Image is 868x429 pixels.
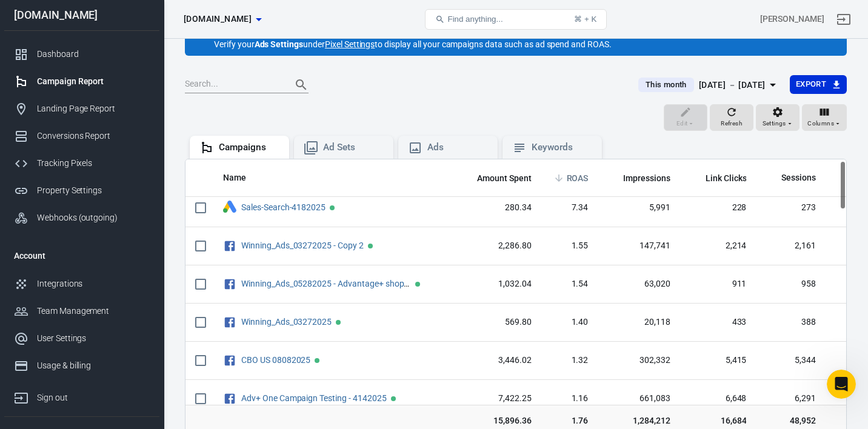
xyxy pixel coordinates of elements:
div: Conversions Report [37,130,150,142]
span: 388 [766,316,816,328]
span: 280.34 [461,202,532,214]
a: Integrations [4,270,159,298]
span: 1.54 [551,278,589,290]
span: Sessions [766,172,816,184]
span: 5,344 [766,354,816,367]
svg: Facebook Ads [223,353,236,368]
span: Name [223,172,262,184]
span: The estimated total amount of money you've spent on your campaign, ad set or ad during its schedule. [461,171,532,185]
span: Winning_Ads_05282025 - Advantage+ shopping campaign Campaign [241,279,413,288]
span: 1.55 [551,240,589,252]
span: 2,214 [690,240,747,252]
span: This month [641,79,692,91]
span: 1.32 [551,354,589,367]
a: User Settings [4,325,159,352]
svg: Facebook Ads [223,391,236,406]
div: Team Management [37,305,150,318]
a: Conversions Report [4,122,159,150]
button: Export [790,75,847,94]
span: 5,415 [690,354,747,367]
input: Search... [185,77,282,93]
span: Winning_Ads_03272025 - Copy 2 [241,241,366,250]
span: 1,032.04 [461,278,532,290]
div: [DATE] － [DATE] [699,78,766,93]
div: Ads [427,141,488,154]
span: The total return on ad spend [567,171,589,185]
span: 20,118 [607,316,670,328]
div: Campaigns [219,141,279,154]
a: Pixel Settings [325,38,375,51]
div: Google Ads [223,201,236,215]
span: 569.80 [461,316,532,328]
div: [DOMAIN_NAME] [4,10,159,21]
a: Winning_Ads_05282025 - Advantage+ shopping campaign Campaign [241,279,500,288]
span: ROAS [567,173,589,185]
span: 2,286.80 [461,240,532,252]
span: The number of clicks on links within the ad that led to advertiser-specified destinations [706,171,747,185]
span: 5,991 [607,202,670,214]
span: 48,952 [766,414,816,427]
span: Name [223,172,246,184]
a: Tracking Pixels [4,150,159,177]
a: Sign out [829,5,858,34]
strong: Ads Settings [255,39,304,49]
span: Find anything... [447,15,502,24]
div: Integrations [37,278,150,290]
a: Dashboard [4,41,159,68]
span: Active [315,358,319,363]
a: Winning_Ads_03272025 [241,317,332,327]
span: Sessions [781,172,816,184]
span: The number of times your ads were on screen. [607,171,670,185]
span: 302,332 [607,354,670,367]
button: Columns [802,104,847,131]
div: Dashboard [37,48,150,61]
span: Active [415,282,420,287]
a: Usage & billing [4,352,159,379]
span: The total return on ad spend [551,171,589,185]
span: 2,161 [766,240,816,252]
svg: Facebook Ads [223,315,236,330]
iframe: Intercom live chat [827,370,856,399]
svg: Facebook Ads [223,277,236,291]
span: adventureandoutdoors.com [184,12,252,27]
li: Account [4,241,159,270]
span: Link Clicks [706,173,747,185]
span: 1.76 [551,414,589,427]
div: Property Settings [37,184,150,197]
span: Active [391,396,396,401]
div: Tracking Pixels [37,157,150,170]
a: Property Settings [4,177,159,204]
span: The number of clicks on links within the ad that led to advertiser-specified destinations [690,171,747,185]
span: Amount Spent [477,173,532,185]
button: Find anything...⌘ + K [425,9,607,30]
span: 7.34 [551,202,589,214]
svg: Facebook Ads [223,239,236,253]
div: Campaign Report [37,75,150,88]
span: Active [336,320,341,325]
a: Sales-Search-4182025 [241,202,326,212]
span: 16,684 [690,414,747,427]
span: 147,741 [607,240,670,252]
span: Refresh [721,118,743,129]
span: Impressions [623,173,670,185]
span: 911 [690,278,747,290]
span: 6,291 [766,393,816,405]
a: CBO US 08082025 [241,355,310,365]
a: Adv+ One Campaign Testing - 4142025 [241,393,387,403]
span: 1.16 [551,393,589,405]
div: Account id: dbi1bXnR [760,13,824,25]
span: 15,896.36 [461,414,532,427]
div: Ad Sets [323,141,384,154]
span: 6,648 [690,393,747,405]
span: 63,020 [607,278,670,290]
div: Sign out [37,391,150,404]
span: Active [368,244,373,248]
span: 433 [690,316,747,328]
div: Keywords [532,141,592,154]
span: 1.40 [551,316,589,328]
span: 661,083 [607,393,670,405]
div: ⌘ + K [574,15,596,24]
span: 1,284,212 [607,414,670,427]
span: Columns [807,118,834,129]
a: Campaign Report [4,68,159,95]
